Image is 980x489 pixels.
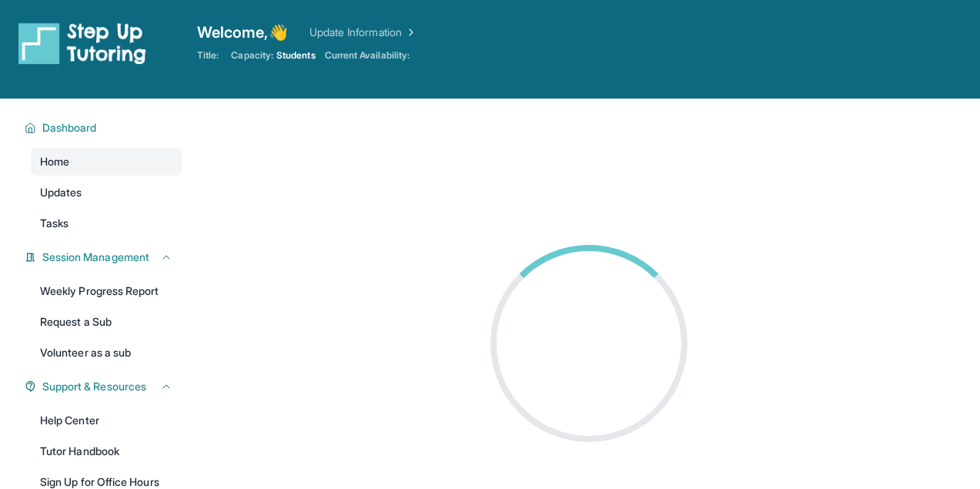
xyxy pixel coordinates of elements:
[197,22,288,43] span: Welcome, 👋
[31,209,182,237] a: Tasks
[36,379,172,394] button: Support & Resources
[402,25,417,40] img: Chevron Right
[31,407,182,434] a: Help Center
[18,22,146,65] img: logo
[42,120,97,136] span: Dashboard
[40,185,82,200] span: Updates
[42,379,146,394] span: Support & Resources
[197,49,219,62] span: Title:
[31,179,182,206] a: Updates
[40,216,69,231] span: Tasks
[325,49,410,62] span: Current Availability:
[36,250,172,265] button: Session Management
[31,308,182,336] a: Request a Sub
[31,437,182,465] a: Tutor Handbook
[31,148,182,176] a: Home
[309,25,417,40] a: Update Information
[36,120,172,136] button: Dashboard
[40,154,69,169] span: Home
[276,49,316,62] span: Students
[231,49,273,62] span: Capacity:
[31,339,182,367] a: Volunteer as a sub
[42,250,149,265] span: Session Management
[31,277,182,305] a: Weekly Progress Report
